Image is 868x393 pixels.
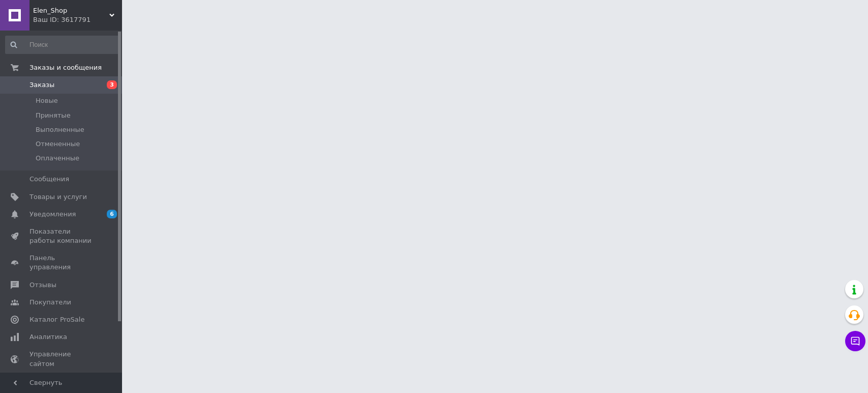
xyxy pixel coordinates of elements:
span: Выполненные [36,125,84,134]
span: Каталог ProSale [29,315,84,324]
span: Заказы [29,80,54,90]
span: Управление сайтом [29,350,94,368]
span: Аналитика [29,332,67,342]
span: Заказы и сообщения [29,63,102,72]
span: Оплаченные [36,154,79,163]
span: 3 [107,80,117,89]
span: Уведомления [29,210,76,219]
input: Поиск [5,36,119,54]
span: Принятые [36,111,71,120]
span: 6 [107,210,117,218]
span: Сообщения [29,175,69,184]
span: Покупатели [29,298,71,307]
button: Чат с покупателем [845,331,865,351]
div: Ваш ID: 3617791 [33,15,122,24]
span: Показатели работы компании [29,227,94,245]
span: Elen_Shop [33,6,109,15]
span: Отзывы [29,280,56,290]
span: Товары и услуги [29,192,87,202]
span: Панель управления [29,254,94,272]
span: Новые [36,96,58,105]
span: Отмененные [36,139,80,149]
